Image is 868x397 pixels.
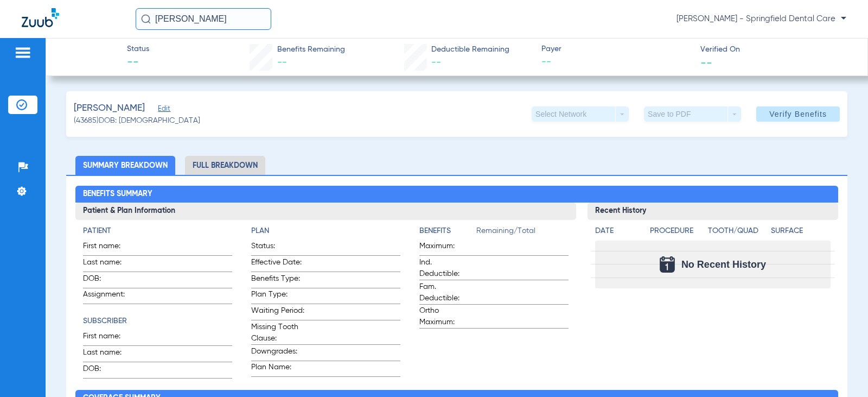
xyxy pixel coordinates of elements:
[83,225,232,237] h4: Patient
[419,241,473,255] span: Maximum:
[431,58,441,67] span: --
[251,362,304,376] span: Plan Name:
[419,305,473,328] span: Ortho Maximum:
[185,156,265,175] li: Full Breakdown
[75,186,838,203] h2: Benefits Summary
[251,225,400,237] h4: Plan
[650,225,704,241] app-breakdown-title: Procedure
[660,256,675,273] img: Calendar
[83,241,136,255] span: First name:
[700,44,850,55] span: Verified On
[83,363,136,378] span: DOB:
[541,43,691,55] span: Payer
[251,241,304,255] span: Status:
[588,203,838,220] h3: Recent History
[595,225,641,237] h4: Date
[769,110,827,118] span: Verify Benefits
[419,225,476,237] h4: Benefits
[419,225,476,241] app-breakdown-title: Benefits
[431,44,509,55] span: Deductible Remaining
[83,316,232,327] h4: Subscriber
[127,43,149,55] span: Status
[771,225,830,241] app-breakdown-title: Surface
[83,347,136,362] span: Last name:
[251,257,304,272] span: Effective Date:
[708,225,767,237] h4: Tooth/Quad
[541,55,691,69] span: --
[75,203,576,220] h3: Patient & Plan Information
[756,106,840,122] button: Verify Benefits
[277,58,287,67] span: --
[419,257,473,280] span: Ind. Deductible:
[14,46,31,59] img: hamburger-icon
[251,322,304,344] span: Missing Tooth Clause:
[251,289,304,304] span: Plan Type:
[158,105,168,115] span: Edit
[141,14,151,24] img: Search Icon
[419,281,473,304] span: Fam. Deductible:
[681,259,766,270] span: No Recent History
[83,289,136,304] span: Assignment:
[700,56,712,68] span: --
[22,8,59,27] img: Zuub Logo
[708,225,767,241] app-breakdown-title: Tooth/Quad
[676,14,846,24] span: [PERSON_NAME] - Springfield Dental Care
[136,8,271,30] input: Search for patients
[74,115,200,127] span: (43685) DOB: [DEMOGRAPHIC_DATA]
[83,257,136,272] span: Last name:
[771,225,830,237] h4: Surface
[251,346,304,361] span: Downgrades:
[476,225,569,241] span: Remaining/Total
[251,273,304,288] span: Benefits Type:
[83,273,136,288] span: DOB:
[74,102,145,115] span: [PERSON_NAME]
[83,331,136,345] span: First name:
[251,305,304,320] span: Waiting Period:
[650,225,704,237] h4: Procedure
[277,44,345,55] span: Benefits Remaining
[127,55,149,71] span: --
[595,225,641,241] app-breakdown-title: Date
[75,156,175,175] li: Summary Breakdown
